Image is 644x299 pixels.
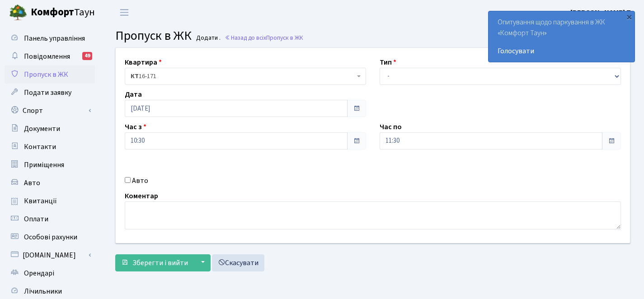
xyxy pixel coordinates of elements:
a: Назад до всіхПропуск в ЖК [225,33,303,42]
div: Опитування щодо паркування в ЖК «Комфорт Таун» [489,11,635,62]
b: [PERSON_NAME] П. [570,8,633,18]
span: Пропуск в ЖК [266,33,303,42]
a: [PERSON_NAME] П. [570,7,633,18]
span: Подати заявку [24,88,71,98]
label: Дата [125,89,142,100]
div: × [625,12,634,21]
a: Квитанції [5,192,95,210]
span: Пропуск в ЖК [24,70,68,79]
span: Повідомлення [24,51,70,61]
label: Час по [380,121,402,132]
a: Скасувати [212,254,264,271]
b: Комфорт [31,5,74,19]
label: Час з [125,121,146,132]
span: Особові рахунки [24,232,77,242]
span: Документи [24,124,60,134]
a: Контакти [5,138,95,156]
a: Оплати [5,210,95,228]
a: Повідомлення49 [5,47,95,65]
button: Переключити навігацію [113,5,136,20]
button: Зберегти і вийти [115,254,194,271]
label: Авто [132,175,148,186]
span: Зберегти і вийти [132,258,188,268]
span: Контакти [24,142,56,152]
a: Пропуск в ЖК [5,65,95,84]
span: Панель управління [24,33,85,43]
div: 49 [82,52,92,60]
a: Панель управління [5,29,95,47]
span: <b>КТ</b>&nbsp;&nbsp;&nbsp;&nbsp;16-171 [125,68,366,85]
a: Документи [5,120,95,138]
a: Голосувати [498,46,625,56]
a: Авто [5,174,95,192]
label: Тип [380,57,396,68]
span: Оплати [24,214,48,224]
img: logo.png [9,4,27,22]
span: Пропуск в ЖК [115,27,192,45]
label: Коментар [125,191,158,201]
a: Особові рахунки [5,228,95,246]
b: КТ [131,72,139,81]
label: Квартира [125,57,162,68]
span: Лічильники [24,286,62,296]
span: Квитанції [24,196,57,206]
a: [DOMAIN_NAME] [5,246,95,264]
span: <b>КТ</b>&nbsp;&nbsp;&nbsp;&nbsp;16-171 [131,72,355,81]
span: Авто [24,178,40,188]
a: Подати заявку [5,84,95,102]
span: Орендарі [24,268,54,278]
span: Приміщення [24,160,64,170]
a: Приміщення [5,156,95,174]
span: Таун [31,5,95,20]
small: Додати . [194,34,221,42]
a: Спорт [5,102,95,120]
a: Орендарі [5,264,95,282]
